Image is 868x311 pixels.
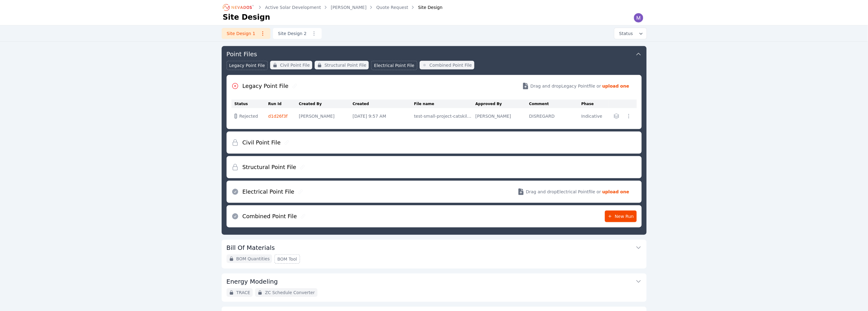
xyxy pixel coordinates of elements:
span: Status [617,30,633,37]
h3: Point Files [227,50,257,58]
span: Drag and drop Electrical Point file or [526,189,601,195]
h2: Civil Point File [243,138,281,147]
button: Point Files [227,46,642,61]
th: File name [414,100,476,108]
span: Civil Point File [280,62,310,68]
th: Status [232,100,268,108]
a: Active Solar Development [265,4,321,10]
strong: upload one [602,83,629,89]
h1: Site Design [223,12,271,22]
h2: Combined Point File [243,212,297,221]
span: Rejected [239,113,258,119]
span: BOM Quantities [236,256,270,262]
td: [PERSON_NAME] [476,108,529,124]
span: New Run [608,213,634,219]
h3: Bill Of Materials [227,243,275,252]
h2: Legacy Point File [243,82,289,90]
span: Legacy Point File [229,62,265,69]
a: Quote Request [376,4,408,10]
a: Site Design 2 [273,28,322,39]
div: test-small-project-catskill-_design-combiner_nebula-point-file_904a1010.csv [414,113,473,119]
button: Energy Modeling [227,274,642,288]
div: Energy ModelingTRACEZC Schedule Converter [222,274,647,302]
th: Comment [529,100,582,108]
span: Drag and drop Legacy Point file or [531,83,601,89]
div: Site Design [410,4,443,10]
span: Structural Point File [325,62,366,68]
th: Created By [299,100,353,108]
div: Point FilesLegacy Point FileCivil Point FileStructural Point FileElectrical Point FileCombined Po... [222,46,647,235]
span: TRACE [236,289,251,296]
td: [DATE] 9:57 AM [353,108,414,124]
a: [PERSON_NAME] [331,4,367,10]
span: Combined Point File [430,62,472,68]
span: Electrical Point File [374,62,414,69]
div: Bill Of MaterialsBOM QuantitiesBOM Tool [222,240,647,269]
strong: upload one [602,189,629,195]
span: ZC Schedule Converter [265,289,315,296]
h2: Electrical Point File [243,187,294,196]
button: Drag and dropLegacy Pointfile or upload one [515,77,637,95]
td: [PERSON_NAME] [299,108,353,124]
button: Drag and dropElectrical Pointfile or upload one [510,183,637,200]
th: Run Id [268,100,299,108]
nav: Breadcrumb [223,2,443,12]
button: Bill Of Materials [227,240,642,254]
img: Madeline Koldos [634,13,644,23]
a: Site Design 1 [222,28,271,39]
span: BOM Tool [277,256,297,262]
a: d1d26f3f [268,114,288,119]
div: DISREGARD [529,113,578,119]
button: Status [614,28,647,39]
div: Indicative [582,113,605,119]
a: New Run [605,211,637,222]
h2: Structural Point File [243,163,296,171]
h3: Energy Modeling [227,277,278,286]
th: Approved By [476,100,529,108]
th: Created [353,100,414,108]
th: Phase [582,100,609,108]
